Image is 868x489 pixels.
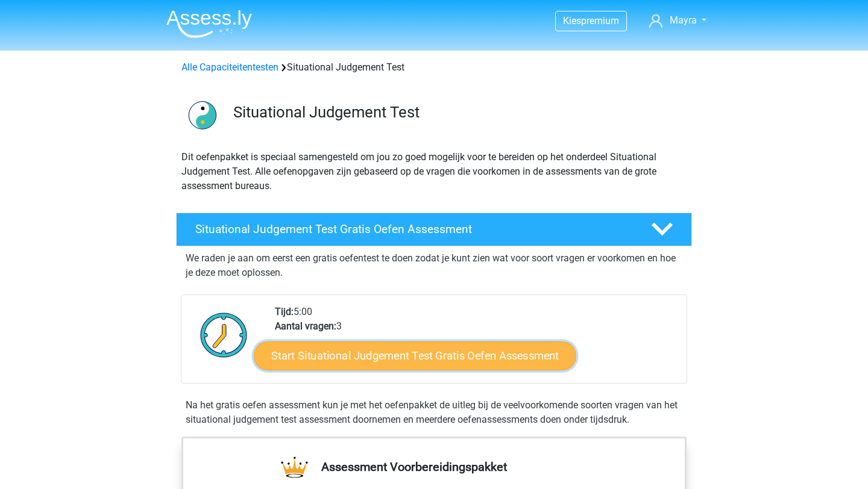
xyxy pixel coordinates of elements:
a: Alle Capaciteitentesten [181,61,278,73]
h4: Situational Judgement Test Gratis Oefen Assessment [195,222,632,236]
div: Situational Judgement Test [177,60,691,75]
div: Na het gratis oefen assessment kun je met het oefenpakket de uitleg bij de veelvoorkomende soorte... [181,398,687,427]
a: Start Situational Judgement Test Gratis Oefen Assessment [254,341,576,370]
span: Kies [563,15,581,26]
a: Situational Judgement Test Gratis Oefen Assessment [171,213,697,246]
b: Aantal vragen: [275,320,336,332]
span: premium [581,15,619,26]
a: Kiespremium [556,13,626,29]
h3: Situational Judgement Test [233,103,682,122]
div: 5:00 3 [266,305,686,383]
img: Klok [193,305,254,365]
img: Assessly [166,10,252,38]
p: We raden je aan om eerst een gratis oefentest te doen zodat je kunt zien wat voor soort vragen er... [186,251,682,280]
a: Mayra [644,13,711,28]
p: Dit oefenpakket is speciaal samengesteld om jou zo goed mogelijk voor te bereiden op het onderdee... [181,150,687,193]
img: situational judgement test [177,89,228,140]
span: Mayra [670,14,697,26]
b: Tijd: [275,306,294,317]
